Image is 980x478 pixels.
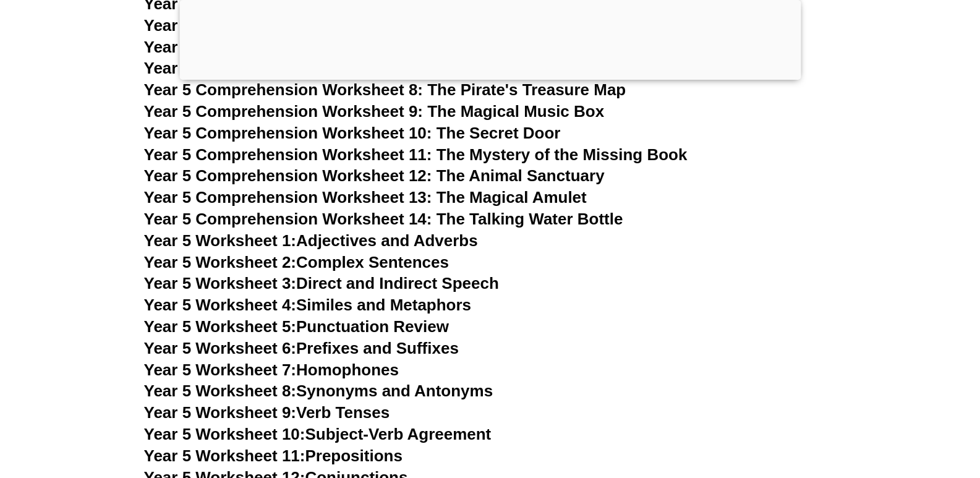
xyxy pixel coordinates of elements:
a: Year 5 Worksheet 5:Punctuation Review [144,317,449,336]
a: Year 5 Comprehension Worksheet 11: The Mystery of the Missing Book [144,145,688,164]
span: Year 5 Worksheet 9: [144,403,297,422]
span: Year 5 Worksheet 5: [144,317,297,336]
a: Year 5 Worksheet 4:Similes and Metaphors [144,296,472,314]
a: Year 5 Comprehension Worksheet 10: The Secret Door [144,124,561,142]
a: Year 5 Comprehension Worksheet 6: The Lost Alien [144,38,538,56]
a: Year 5 Comprehension Worksheet 13: The Magical Amulet [144,188,587,207]
span: Year 5 Worksheet 1: [144,231,297,250]
a: Year 5 Worksheet 9:Verb Tenses [144,403,390,422]
a: Year 5 Worksheet 11:Prepositions [144,446,403,465]
a: Year 5 Comprehension Worksheet 12: The Animal Sanctuary [144,166,605,185]
iframe: Chat Widget [774,338,980,478]
span: Year 5 Worksheet 11: [144,446,305,465]
a: Year 5 Comprehension Worksheet 8: The Pirate's Treasure Map [144,80,626,99]
a: Year 5 Worksheet 7:Homophones [144,361,399,379]
a: Year 5 Comprehension Worksheet 7: The Talking Monkey [144,59,580,77]
span: Year 5 Worksheet 2: [144,253,297,271]
span: Year 5 Worksheet 3: [144,274,297,292]
a: Year 5 Comprehension Worksheet 5: The Robots Dream [144,16,571,35]
a: Year 5 Worksheet 8:Synonyms and Antonyms [144,382,493,400]
span: Year 5 Worksheet 10: [144,425,305,443]
span: Year 5 Worksheet 7: [144,361,297,379]
span: Year 5 Worksheet 8: [144,382,297,400]
a: Year 5 Worksheet 1:Adjectives and Adverbs [144,231,478,250]
span: Year 5 Worksheet 6: [144,339,297,357]
a: Year 5 Worksheet 10:Subject-Verb Agreement [144,425,492,443]
a: Year 5 Worksheet 6:Prefixes and Suffixes [144,339,459,357]
a: Year 5 Worksheet 2:Complex Sentences [144,253,449,271]
span: Year 5 Worksheet 4: [144,296,297,314]
a: Year 5 Comprehension Worksheet 14: The Talking Water Bottle [144,210,623,228]
a: Year 5 Comprehension Worksheet 9: The Magical Music Box [144,102,605,121]
a: Year 5 Worksheet 3:Direct and Indirect Speech [144,274,499,292]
